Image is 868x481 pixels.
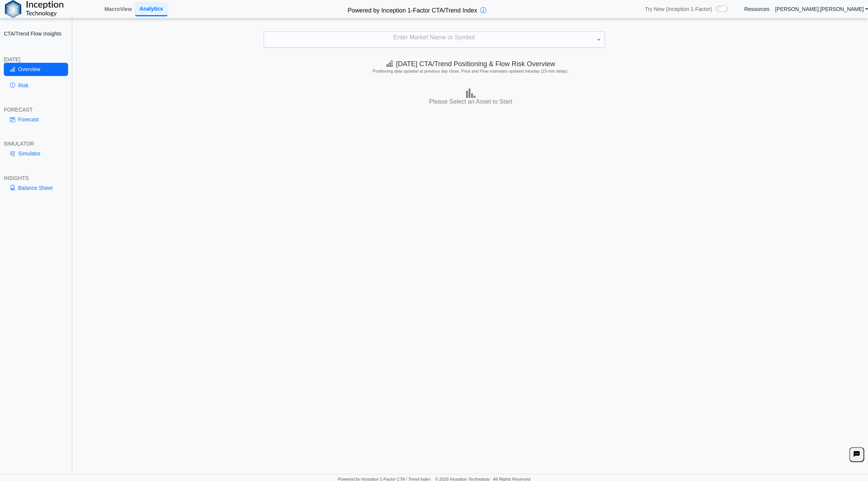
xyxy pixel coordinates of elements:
[4,56,68,63] div: [DATE]
[264,32,604,47] div: Enter Market Name or Symbol
[4,175,68,182] div: INSIGHTS
[4,113,68,126] a: Forecast
[4,79,68,92] a: Risk
[345,4,480,15] h2: Powered by Inception 1-Factor CTA/Trend Index
[4,140,68,147] div: SIMULATOR
[4,147,68,160] a: Simulator
[386,60,555,68] span: [DATE] CTA/Trend Positioning & Flow Risk Overview
[775,6,868,12] a: [PERSON_NAME].[PERSON_NAME]
[101,3,135,16] a: MacroView
[466,88,475,98] img: bar-chart.png
[4,182,68,194] a: Balance Sheet
[77,69,864,74] h5: Positioning data updated at previous day close; Price and Flow estimates updated intraday (15-min...
[135,2,168,16] a: Analytics
[4,63,68,76] a: Overview
[4,106,68,113] div: FORECAST
[744,6,769,12] a: Resources
[4,30,68,37] h2: CTA/Trend Flow Insights
[75,98,866,106] h3: Please Select an Asset to Start
[645,6,712,12] span: Try New (Inception 1-Factor)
